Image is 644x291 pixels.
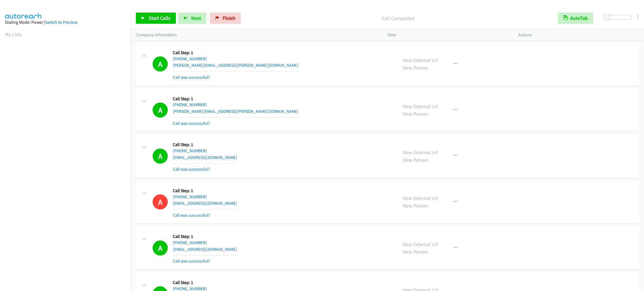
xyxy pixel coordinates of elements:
a: Call was successful? [173,121,210,126]
a: Switch to Preview [45,20,77,25]
a: Call was successful? [173,75,210,80]
a: [PHONE_NUMBER] [173,102,207,107]
a: Call was successful? [173,213,210,218]
a: View External Url [402,57,438,63]
iframe: Resource Center [628,123,644,168]
a: Start Calls [136,13,176,24]
a: View Person [402,249,428,255]
a: [EMAIL_ADDRESS][DOMAIN_NAME] [173,247,237,252]
a: [PHONE_NUMBER] [173,56,207,61]
div: Dialing Mode: Power | [5,19,126,26]
a: View External Url [402,195,438,201]
p: Actions [518,32,639,38]
h1: A [153,102,168,118]
a: [PHONE_NUMBER] [173,148,207,153]
h1: A [153,194,168,209]
a: View Person [402,65,428,71]
a: View Person [402,157,428,163]
a: Call was successful? [173,166,210,172]
a: [EMAIL_ADDRESS][DOMAIN_NAME] [173,201,237,206]
p: Company Information [136,32,377,38]
a: Finish [210,13,241,24]
span: Next [191,15,201,21]
div: 1 [636,13,639,20]
a: View Person [402,202,428,209]
h1: A [153,149,168,164]
a: View External Url [402,103,438,109]
a: [PERSON_NAME][EMAIL_ADDRESS][PERSON_NAME][DOMAIN_NAME] [173,109,299,114]
h5: Call Step: 1 [173,50,299,56]
a: [PHONE_NUMBER] [173,240,207,245]
button: AutoTab [558,13,593,24]
p: Call Completed [248,15,548,22]
a: [PHONE_NUMBER] [173,194,207,199]
button: Next [178,13,206,24]
h5: Call Step: 1 [173,280,237,285]
h5: Call Step: 1 [173,96,299,102]
h5: Call Step: 1 [173,188,237,194]
span: Finish [223,15,235,21]
h5: Call Step: 1 [173,234,237,239]
a: View Person [402,111,428,117]
a: View External Url [402,241,438,247]
a: [EMAIL_ADDRESS][DOMAIN_NAME] [173,155,237,160]
a: View External Url [402,149,438,156]
a: My Lists [5,31,22,37]
h5: Call Step: 1 [173,142,237,147]
a: [PERSON_NAME][EMAIL_ADDRESS][PERSON_NAME][DOMAIN_NAME] [173,63,299,68]
h1: A [153,56,168,71]
h1: A [153,240,168,256]
p: View [387,32,508,38]
span: Start Calls [149,15,171,21]
a: Call was successful? [173,258,210,264]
